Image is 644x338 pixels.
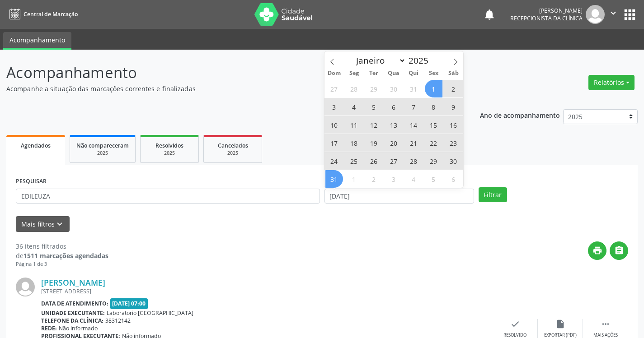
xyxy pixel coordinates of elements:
button: print [588,241,606,260]
span: Agosto 15, 2025 [425,116,442,134]
a: [PERSON_NAME] [41,278,105,287]
span: Setembro 1, 2025 [345,170,363,188]
input: Selecione um intervalo [324,189,474,204]
span: Agosto 1, 2025 [425,80,442,97]
strong: 1511 marcações agendadas [24,251,108,260]
a: Acompanhamento [3,32,71,50]
button: notifications [483,8,496,21]
span: 38312142 [105,317,131,324]
span: Julho 30, 2025 [385,80,403,97]
span: Sáb [443,70,463,76]
span: Dom [324,70,344,76]
span: Agosto 16, 2025 [445,116,462,134]
span: Agendados [21,142,51,149]
button: Relatórios [588,75,635,90]
span: Agosto 10, 2025 [325,116,343,134]
button:  [610,241,628,260]
span: Não informado [59,324,98,332]
a: Central de Marcação [6,7,78,22]
span: Julho 27, 2025 [325,80,343,97]
span: Agosto 13, 2025 [385,116,403,134]
span: Ter [364,70,384,76]
div: 36 itens filtrados [16,241,108,251]
span: Laboratorio [GEOGRAPHIC_DATA] [107,309,193,317]
span: Agosto 23, 2025 [445,134,462,152]
span: Julho 29, 2025 [365,80,383,97]
b: Data de atendimento: [41,300,108,307]
span: Agosto 31, 2025 [325,170,343,188]
div: [STREET_ADDRESS] [41,287,493,295]
span: Setembro 2, 2025 [365,170,383,188]
label: PESQUISAR [16,175,47,189]
span: Julho 28, 2025 [345,80,363,97]
span: Agosto 25, 2025 [345,152,363,170]
span: Agosto 14, 2025 [405,116,423,134]
p: Acompanhamento [6,61,448,84]
span: Agosto 22, 2025 [425,134,442,152]
span: Agosto 17, 2025 [325,134,343,152]
span: Cancelados [218,142,248,149]
span: Agosto 19, 2025 [365,134,383,152]
button: Mais filtroskeyboard_arrow_down [16,216,70,232]
i: keyboard_arrow_down [55,219,65,229]
span: Agosto 24, 2025 [325,152,343,170]
span: Não compareceram [76,142,129,149]
div: de [16,251,108,260]
span: Sex [423,70,443,76]
button:  [605,5,622,24]
span: Agosto 18, 2025 [345,134,363,152]
span: Seg [344,70,364,76]
div: 2025 [147,150,192,157]
span: Agosto 6, 2025 [385,98,403,116]
select: Month [352,54,406,67]
span: Agosto 20, 2025 [385,134,403,152]
span: Setembro 6, 2025 [445,170,462,188]
span: Agosto 29, 2025 [425,152,442,170]
span: Setembro 4, 2025 [405,170,423,188]
span: Agosto 5, 2025 [365,98,383,116]
span: Agosto 4, 2025 [345,98,363,116]
span: Qui [404,70,423,76]
span: Setembro 5, 2025 [425,170,442,188]
b: Rede: [41,324,57,332]
i:  [614,245,624,255]
span: Agosto 12, 2025 [365,116,383,134]
input: Year [406,55,436,66]
img: img [16,278,35,296]
span: Resolvidos [155,142,183,149]
span: Agosto 27, 2025 [385,152,403,170]
button: apps [622,7,638,23]
span: Agosto 7, 2025 [405,98,423,116]
i:  [601,319,611,329]
span: Julho 31, 2025 [405,80,423,97]
button: Filtrar [479,187,507,203]
div: 2025 [76,150,129,157]
span: Agosto 3, 2025 [325,98,343,116]
span: Agosto 2, 2025 [445,80,462,97]
span: Agosto 9, 2025 [445,98,462,116]
span: Setembro 3, 2025 [385,170,403,188]
p: Ano de acompanhamento [480,109,560,120]
span: Qua [384,70,404,76]
i: insert_drive_file [555,319,565,329]
i:  [608,8,618,18]
i: print [592,245,602,255]
i: check [510,319,520,329]
span: Agosto 21, 2025 [405,134,423,152]
p: Acompanhe a situação das marcações correntes e finalizadas [6,84,448,93]
span: Agosto 26, 2025 [365,152,383,170]
img: img [586,5,605,24]
div: Página 1 de 3 [16,260,108,268]
span: Agosto 8, 2025 [425,98,442,116]
span: Agosto 30, 2025 [445,152,462,170]
span: Recepcionista da clínica [510,14,583,22]
input: Nome, CNS [16,189,320,204]
span: Agosto 28, 2025 [405,152,423,170]
div: 2025 [210,150,255,157]
span: Agosto 11, 2025 [345,116,363,134]
span: [DATE] 07:00 [110,298,148,309]
b: Unidade executante: [41,309,105,317]
b: Telefone da clínica: [41,317,103,324]
div: [PERSON_NAME] [510,7,583,14]
span: Central de Marcação [24,10,78,18]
